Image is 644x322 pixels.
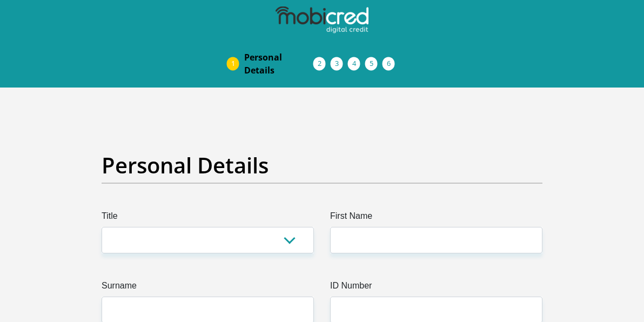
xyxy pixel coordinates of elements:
[276,6,368,33] img: mobicred logo
[330,227,542,253] input: First Name
[236,46,322,81] a: PersonalDetails
[330,210,542,227] label: First Name
[102,152,542,178] h2: Personal Details
[102,279,314,297] label: Surname
[244,51,313,77] span: Personal Details
[102,210,314,227] label: Title
[330,279,542,297] label: ID Number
